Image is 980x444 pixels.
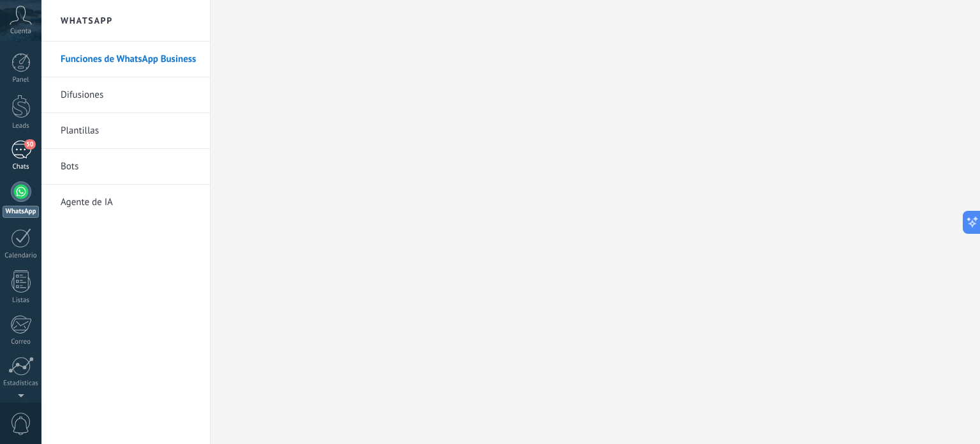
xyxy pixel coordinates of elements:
[61,77,197,113] a: Difusiones
[61,42,197,77] a: Funciones de WhatsApp Business
[3,252,40,260] div: Calendario
[3,163,40,171] div: Chats
[3,296,40,305] div: Listas
[3,76,40,84] div: Panel
[41,149,210,185] li: Bots
[3,122,40,130] div: Leads
[3,379,40,388] div: Estadísticas
[41,77,210,113] li: Difusiones
[24,139,35,149] span: 50
[61,113,197,149] a: Plantillas
[61,185,197,220] a: Agente de IA
[10,27,31,36] span: Cuenta
[41,113,210,149] li: Plantillas
[61,149,197,185] a: Bots
[3,338,40,346] div: Correo
[41,185,210,220] li: Agente de IA
[41,42,210,77] li: Funciones de WhatsApp Business
[3,206,39,218] div: WhatsApp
